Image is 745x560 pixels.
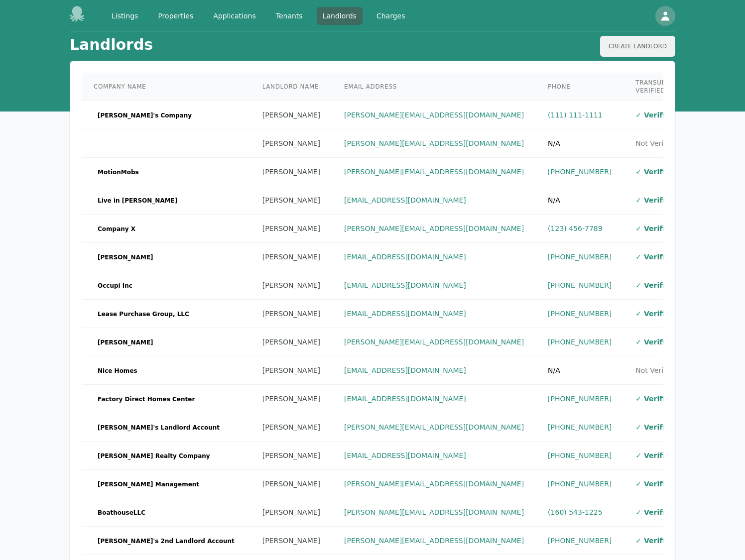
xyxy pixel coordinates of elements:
[250,158,332,186] td: [PERSON_NAME]
[94,252,157,262] span: [PERSON_NAME]
[536,356,623,385] td: N/A
[371,7,411,25] a: Charges
[635,253,674,261] span: ✓ Verified
[250,186,332,215] td: [PERSON_NAME]
[317,7,363,25] a: Landlords
[70,36,153,57] h1: Landlords
[635,366,676,374] span: Not Verified
[250,442,332,470] td: [PERSON_NAME]
[344,310,466,318] a: [EMAIL_ADDRESS][DOMAIN_NAME]
[332,73,536,101] th: Email Address
[635,281,674,289] span: ✓ Verified
[344,139,524,147] a: [PERSON_NAME][EMAIL_ADDRESS][DOMAIN_NAME]
[635,451,674,459] span: ✓ Verified
[635,139,676,147] span: Not Verified
[635,395,674,403] span: ✓ Verified
[548,537,612,545] a: [PHONE_NUMBER]
[536,186,623,215] td: N/A
[94,337,157,347] span: [PERSON_NAME]
[344,111,524,119] a: [PERSON_NAME][EMAIL_ADDRESS][DOMAIN_NAME]
[344,196,466,204] a: [EMAIL_ADDRESS][DOMAIN_NAME]
[623,73,690,101] th: TransUnion Verified
[250,498,332,527] td: [PERSON_NAME]
[344,451,466,459] a: [EMAIL_ADDRESS][DOMAIN_NAME]
[536,73,623,101] th: Phone
[94,479,203,489] span: [PERSON_NAME] Management
[94,224,139,234] span: Company X
[548,451,612,459] a: [PHONE_NUMBER]
[548,111,603,119] a: (111) 111-1111
[635,224,674,232] span: ✓ Verified
[344,423,524,431] a: [PERSON_NAME][EMAIL_ADDRESS][DOMAIN_NAME]
[344,281,466,289] a: [EMAIL_ADDRESS][DOMAIN_NAME]
[635,338,674,346] span: ✓ Verified
[344,338,524,346] a: [PERSON_NAME][EMAIL_ADDRESS][DOMAIN_NAME]
[344,537,524,545] a: [PERSON_NAME][EMAIL_ADDRESS][DOMAIN_NAME]
[250,413,332,442] td: [PERSON_NAME]
[94,281,136,291] span: Occupi Inc
[344,395,466,403] a: [EMAIL_ADDRESS][DOMAIN_NAME]
[635,196,674,204] span: ✓ Verified
[250,300,332,328] td: [PERSON_NAME]
[250,328,332,356] td: [PERSON_NAME]
[94,309,193,319] span: Lease Purchase Group, LLC
[344,366,466,374] a: [EMAIL_ADDRESS][DOMAIN_NAME]
[250,356,332,385] td: [PERSON_NAME]
[344,508,524,516] a: [PERSON_NAME][EMAIL_ADDRESS][DOMAIN_NAME]
[344,224,524,232] a: [PERSON_NAME][EMAIL_ADDRESS][DOMAIN_NAME]
[548,423,612,431] a: [PHONE_NUMBER]
[635,423,674,431] span: ✓ Verified
[635,508,674,516] span: ✓ Verified
[250,470,332,498] td: [PERSON_NAME]
[548,480,612,488] a: [PHONE_NUMBER]
[270,7,309,25] a: Tenants
[536,129,623,158] td: N/A
[250,73,332,101] th: Landlord Name
[250,243,332,271] td: [PERSON_NAME]
[635,111,674,119] span: ✓ Verified
[94,423,224,433] span: [PERSON_NAME]'s Landlord Account
[207,7,262,25] a: Applications
[548,253,612,261] a: [PHONE_NUMBER]
[344,480,524,488] a: [PERSON_NAME][EMAIL_ADDRESS][DOMAIN_NAME]
[106,7,144,25] a: Listings
[635,310,674,318] span: ✓ Verified
[250,129,332,158] td: [PERSON_NAME]
[250,271,332,300] td: [PERSON_NAME]
[94,394,199,404] span: Factory Direct Homes Center
[548,338,612,346] a: [PHONE_NUMBER]
[635,480,674,488] span: ✓ Verified
[250,527,332,555] td: [PERSON_NAME]
[94,508,149,518] span: BoathouseLLC
[344,253,466,261] a: [EMAIL_ADDRESS][DOMAIN_NAME]
[94,536,239,546] span: [PERSON_NAME]'s 2nd Landlord Account
[548,395,612,403] a: [PHONE_NUMBER]
[250,101,332,129] td: [PERSON_NAME]
[94,111,196,120] span: [PERSON_NAME]'s Company
[600,36,675,57] button: Create Landlord
[548,224,603,232] a: (123) 456-7789
[344,168,524,176] a: [PERSON_NAME][EMAIL_ADDRESS][DOMAIN_NAME]
[152,7,199,25] a: Properties
[250,215,332,243] td: [PERSON_NAME]
[548,508,603,516] a: (160) 543-1225
[94,366,141,376] span: Nice Homes
[548,168,612,176] a: [PHONE_NUMBER]
[94,196,181,206] span: Live in [PERSON_NAME]
[94,451,214,461] span: [PERSON_NAME] Realty Company
[548,281,612,289] a: [PHONE_NUMBER]
[82,73,250,101] th: Company Name
[635,537,674,545] span: ✓ Verified
[635,168,674,176] span: ✓ Verified
[548,310,612,318] a: [PHONE_NUMBER]
[94,167,143,177] span: MotionMobs
[250,385,332,413] td: [PERSON_NAME]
